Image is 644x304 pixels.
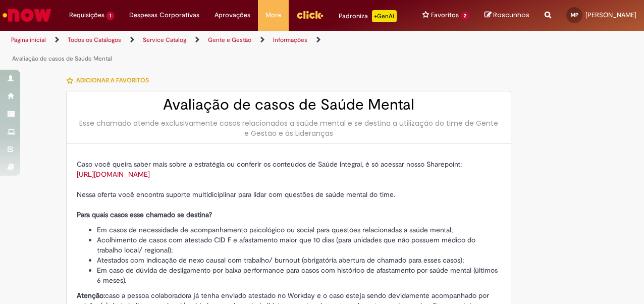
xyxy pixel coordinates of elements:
strong: Para quais casos esse chamado se destina? [77,210,212,219]
a: Informações [273,36,307,44]
span: Requisições [69,10,104,20]
a: Service Catalog [143,36,186,44]
a: Gente e Gestão [208,36,251,44]
div: Esse chamado atende exclusivamente casos relacionados a saúde mental e se destina a utilização do... [77,118,501,138]
li: Em caso de dúvida de desligamento por baixa performance para casos com histórico de afastamento p... [97,265,501,285]
li: Em casos de necessidade de acompanhamento psicológico ou social para questões relacionadas a saúd... [97,225,501,235]
a: [URL][DOMAIN_NAME] [77,170,150,179]
span: Despesas Corporativas [129,10,199,20]
li: Atestados com indicação de nexo causal com trabalho/ burnout (obrigatória abertura de chamado par... [97,255,501,265]
p: +GenAi [372,10,397,22]
ul: Trilhas de página [8,31,422,68]
a: Página inicial [11,36,46,44]
img: click_logo_yellow_360x200.png [296,7,324,22]
a: Todos os Catálogos [68,36,121,44]
img: ServiceNow [1,5,53,25]
h2: Avaliação de casos de Saúde Mental [77,96,501,113]
a: Avaliação de casos de Saúde Mental [12,55,112,63]
span: MP [571,12,578,18]
p: Caso você queira saber mais sobre a estratégia ou conferir os conteúdos de Saúde Integral, é só a... [77,159,501,220]
div: Padroniza [339,10,397,22]
span: 1 [106,12,114,20]
span: [PERSON_NAME] [585,11,636,19]
li: Acolhimento de casos com atestado CID F e afastamento maior que 10 dias (para unidades que não po... [97,235,501,255]
span: More [265,10,281,20]
span: 2 [461,12,469,20]
strong: Atenção: [77,291,105,300]
button: Adicionar a Favoritos [66,70,154,91]
a: Rascunhos [485,11,529,20]
span: Aprovações [214,10,250,20]
span: Favoritos [431,10,459,20]
span: Adicionar a Favoritos [76,76,149,84]
span: Rascunhos [493,10,529,20]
